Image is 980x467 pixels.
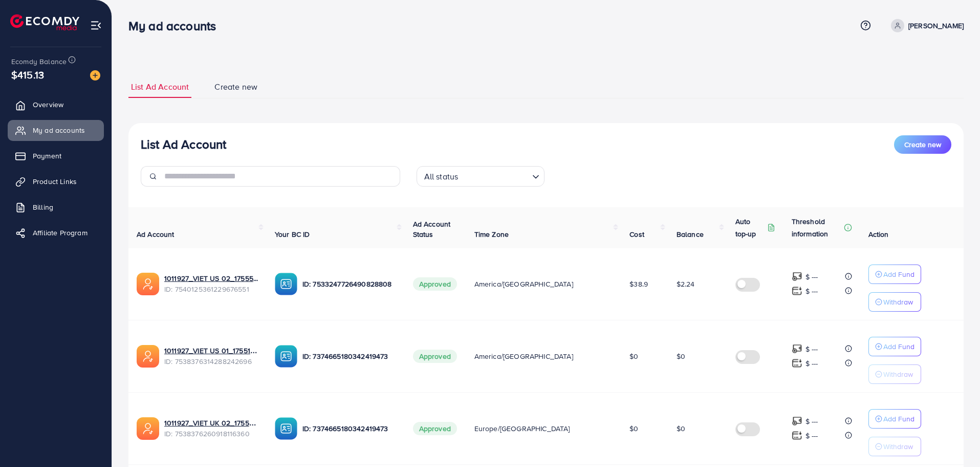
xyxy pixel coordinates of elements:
[474,351,573,361] span: America/[GEOGRAPHIC_DATA]
[164,284,258,294] span: ID: 7540125361229676551
[11,56,67,67] span: Ecomdy Balance
[883,268,914,280] p: Add Fund
[868,265,921,284] button: Add Fund
[33,202,53,212] span: Billing
[868,437,921,456] button: Withdraw
[33,228,88,238] span: Affiliate Program
[164,273,258,294] div: <span class='underline'>1011927_VIET US 02_1755572479473</span></br>7540125361229676551
[275,417,297,440] img: ic-ba-acc.ded83a64.svg
[461,167,528,184] input: Search for option
[302,422,397,435] p: ID: 7374665180342419473
[33,176,77,187] span: Product Links
[805,271,818,283] p: $ ---
[413,422,457,435] span: Approved
[868,337,921,356] button: Add Fund
[275,273,297,295] img: ic-ba-acc.ded83a64.svg
[629,423,638,434] span: $0
[8,222,104,243] a: Affiliate Program
[792,358,802,369] img: top-up amount
[90,70,100,80] img: image
[805,285,818,297] p: $ ---
[137,345,159,368] img: ic-ads-acc.e4c84228.svg
[214,81,257,93] span: Create new
[792,430,802,441] img: top-up amount
[413,350,457,363] span: Approved
[164,356,258,367] span: ID: 7538376314288242696
[883,413,914,425] p: Add Fund
[474,423,570,434] span: Europe/[GEOGRAPHIC_DATA]
[164,346,258,356] a: 1011927_VIET US 01_1755165165817
[164,418,258,439] div: <span class='underline'>1011927_VIET UK 02_1755165109842</span></br>7538376260918116360
[11,67,44,82] span: $415.13
[883,368,913,380] p: Withdraw
[137,229,175,239] span: Ad Account
[413,219,451,239] span: Ad Account Status
[868,229,889,239] span: Action
[792,416,802,427] img: top-up amount
[805,343,818,355] p: $ ---
[164,429,258,439] span: ID: 7538376260918116360
[275,345,297,368] img: ic-ba-acc.ded83a64.svg
[474,279,573,289] span: America/[GEOGRAPHIC_DATA]
[8,171,104,192] a: Product Links
[677,279,695,289] span: $2.24
[894,135,951,154] button: Create new
[883,440,913,453] p: Withdraw
[792,343,802,354] img: top-up amount
[792,271,802,282] img: top-up amount
[137,273,159,295] img: ic-ads-acc.e4c84228.svg
[413,277,457,291] span: Approved
[805,430,818,442] p: $ ---
[805,415,818,428] p: $ ---
[33,99,63,110] span: Overview
[128,18,224,33] h3: My ad accounts
[883,340,914,353] p: Add Fund
[474,229,509,239] span: Time Zone
[677,423,685,434] span: $0
[141,137,226,152] h3: List Ad Account
[422,169,461,184] span: All status
[33,151,61,161] span: Payment
[164,346,258,367] div: <span class='underline'>1011927_VIET US 01_1755165165817</span></br>7538376314288242696
[677,229,704,239] span: Balance
[131,81,189,93] span: List Ad Account
[883,296,913,308] p: Withdraw
[868,364,921,384] button: Withdraw
[8,94,104,115] a: Overview
[887,19,964,32] a: [PERSON_NAME]
[792,286,802,296] img: top-up amount
[8,120,104,140] a: My ad accounts
[8,197,104,217] a: Billing
[302,278,397,290] p: ID: 7533247726490828808
[33,125,85,135] span: My ad accounts
[8,146,104,166] a: Payment
[629,351,638,361] span: $0
[90,19,102,31] img: menu
[10,14,79,30] img: logo
[792,215,842,240] p: Threshold information
[868,292,921,312] button: Withdraw
[868,409,921,429] button: Add Fund
[735,215,765,240] p: Auto top-up
[908,19,964,32] p: [PERSON_NAME]
[417,166,545,187] div: Search for option
[164,418,258,428] a: 1011927_VIET UK 02_1755165109842
[904,139,941,150] span: Create new
[302,350,397,362] p: ID: 7374665180342419473
[275,229,310,239] span: Your BC ID
[164,273,258,283] a: 1011927_VIET US 02_1755572479473
[629,279,648,289] span: $38.9
[677,351,685,361] span: $0
[629,229,644,239] span: Cost
[137,417,159,440] img: ic-ads-acc.e4c84228.svg
[805,357,818,370] p: $ ---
